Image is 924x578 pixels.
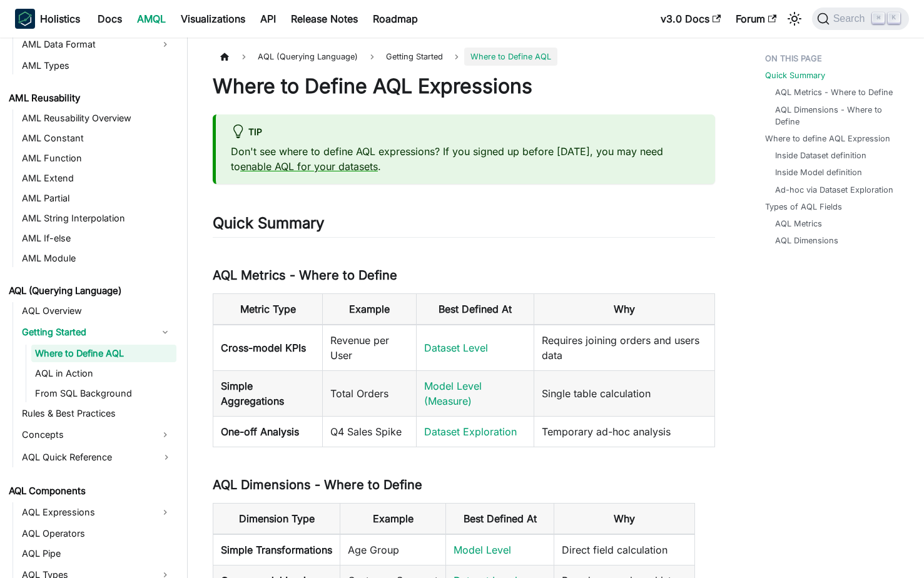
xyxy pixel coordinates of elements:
a: Quick Summary [765,69,825,81]
h3: AQL Metrics - Where to Define [213,268,715,283]
a: Types of AQL Fields [765,201,842,213]
a: Getting Started [380,48,449,66]
a: AQL Operators [18,525,176,542]
a: Dataset Exploration [424,425,517,438]
kbd: ⌘ [872,13,885,24]
a: Concepts [18,425,154,445]
div: tip [231,124,700,141]
th: Why [554,504,695,535]
th: Example [340,504,446,535]
span: Where to Define AQL [464,48,557,66]
th: Why [534,294,714,325]
a: AQL Pipe [18,545,176,562]
b: Holistics [40,11,80,26]
th: Metric Type [213,294,323,325]
a: Forum [728,9,784,29]
a: Where to Define AQL [31,345,176,362]
a: Where to define AQL Expression [765,133,890,144]
a: AML Extend [18,170,176,187]
a: AML Module [18,250,176,267]
a: Model Level (Measure) [424,380,482,407]
a: AML Constant [18,129,176,147]
a: AQL Expressions [18,502,154,522]
a: API [253,9,283,29]
strong: Cross-model KPIs [221,342,306,354]
nav: Breadcrumbs [213,48,715,66]
button: Expand sidebar category 'AML Data Format' [154,34,176,54]
a: AQL Dimensions [775,235,838,246]
h1: Where to Define AQL Expressions [213,74,715,99]
button: Expand sidebar category 'Concepts' [154,425,176,445]
span: AQL (Querying Language) [251,48,364,66]
a: AQL Components [5,482,176,500]
a: v3.0 Docs [653,9,728,29]
a: Rules & Best Practices [18,405,176,422]
strong: Simple Transformations [221,544,332,556]
td: Total Orders [323,371,417,417]
a: Inside Model definition [775,166,862,178]
h2: Quick Summary [213,214,715,238]
img: Holistics [15,9,35,29]
button: Search (Command+K) [812,8,909,30]
button: Switch between dark and light mode (currently light mode) [784,9,805,29]
a: AQL Quick Reference [18,447,176,467]
h3: AQL Dimensions - Where to Define [213,477,715,493]
a: Release Notes [283,9,365,29]
th: Example [323,294,417,325]
kbd: K [888,13,900,24]
a: Dataset Level [424,342,488,354]
td: Temporary ad-hoc analysis [534,417,714,447]
td: Revenue per User [323,325,417,371]
a: AML Function [18,150,176,167]
td: Age Group [340,534,446,565]
span: Getting Started [386,52,443,61]
a: Visualizations [173,9,253,29]
a: AQL Metrics [775,218,822,230]
td: Direct field calculation [554,534,695,565]
a: AMQL [129,9,173,29]
button: Collapse sidebar category 'Getting Started' [154,322,176,342]
a: From SQL Background [31,385,176,402]
a: AML Reusability Overview [18,109,176,127]
a: Docs [90,9,129,29]
th: Best Defined At [417,294,534,325]
strong: Simple Aggregations [221,380,284,407]
span: Search [830,13,873,24]
a: AML String Interpolation [18,210,176,227]
a: AML Reusability [5,89,176,107]
td: Requires joining orders and users data [534,325,714,371]
a: HolisticsHolistics [15,9,80,29]
a: AML If-else [18,230,176,247]
strong: One-off Analysis [221,425,299,438]
a: AQL Metrics - Where to Define [775,86,893,98]
td: Single table calculation [534,371,714,417]
button: Expand sidebar category 'AQL Expressions' [154,502,176,522]
a: Home page [213,48,236,66]
a: AQL (Querying Language) [5,282,176,300]
a: AML Types [18,57,176,74]
a: Inside Dataset definition [775,150,866,161]
a: Model Level [454,544,511,556]
a: Getting Started [18,322,154,342]
a: Ad-hoc via Dataset Exploration [775,184,893,196]
th: Dimension Type [213,504,340,535]
a: AQL Dimensions - Where to Define [775,104,899,128]
a: AML Data Format [18,34,154,54]
a: Roadmap [365,9,425,29]
p: Don't see where to define AQL expressions? If you signed up before [DATE], you may need to . [231,144,700,174]
td: Q4 Sales Spike [323,417,417,447]
a: AML Partial [18,190,176,207]
th: Best Defined At [446,504,554,535]
a: AQL Overview [18,302,176,320]
a: AQL in Action [31,365,176,382]
a: enable AQL for your datasets [240,160,378,173]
